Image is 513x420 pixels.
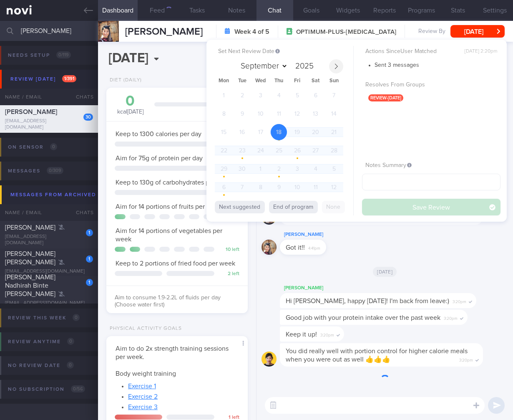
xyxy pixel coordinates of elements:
[365,81,497,89] label: Resolves From Groups
[5,118,93,131] div: [EMAIL_ADDRESS][DOMAIN_NAME]
[5,250,55,266] span: [PERSON_NAME] [PERSON_NAME]
[286,348,468,363] span: You did really well with portion control for higher calorie meals when you were out as well 👍👍👍
[116,203,222,210] span: Aim for 14 portions of fruits per week
[50,143,57,150] span: 0
[286,331,317,338] span: Keep it up!
[56,51,71,58] span: 0 / 119
[325,78,343,84] span: Sun
[459,355,473,363] span: 3:20pm
[116,179,227,186] span: Keep to 130g of carbohydrates per day
[296,28,396,36] span: OPTIMUM-PLUS-[MEDICAL_DATA]
[286,244,305,251] span: Got it!!
[365,162,412,168] span: Notes Summary
[47,167,63,174] span: 0 / 309
[5,300,93,306] div: [EMAIL_ADDRESS][DOMAIN_NAME]
[234,28,269,36] strong: Week 4 of 5
[5,224,55,231] span: [PERSON_NAME]
[125,27,203,37] span: [PERSON_NAME]
[453,297,466,305] span: 3:20pm
[270,78,288,84] span: Thu
[62,75,76,82] span: 1 / 391
[115,94,146,116] div: kcal [DATE]
[106,77,142,83] div: Diet (Daily)
[286,314,440,321] span: Good job with your protein intake over the past week
[83,114,93,121] div: 30
[116,228,222,243] span: Aim for 14 portions of vegetables per week
[116,131,201,137] span: Keep to 1300 calories per day
[6,360,76,371] div: No review date
[8,189,121,200] div: Messages from Archived
[128,404,158,410] a: Exercise 3
[86,256,93,263] div: 1
[215,201,265,213] button: Next suggested
[116,345,229,360] span: Aim to do 2x strength training sessions per week.
[269,201,318,213] button: End of program
[286,298,449,304] span: Hi [PERSON_NAME], happy [DATE]! I'm back from leave:)
[418,28,445,35] span: Review By
[73,314,80,321] span: 0
[86,229,93,236] div: 1
[6,312,82,324] div: Review this week
[6,142,59,153] div: On sensor
[308,243,320,251] span: 4:41pm
[106,326,182,332] div: Physical Activity Goals
[237,60,288,73] select: Month
[6,384,87,395] div: No subscription
[320,330,334,338] span: 3:20pm
[8,73,78,85] div: Review [DATE]
[6,336,76,347] div: Review anytime
[115,295,221,308] span: Aim to consume 1.9-2.2L of fluids per day (Choose water first)
[280,230,351,240] div: [PERSON_NAME]
[65,89,98,105] div: Chats
[373,267,397,277] span: [DATE]
[307,78,325,84] span: Sat
[450,25,505,38] button: [DATE]
[288,78,307,84] span: Fri
[444,314,458,321] span: 3:20pm
[5,274,55,297] span: [PERSON_NAME] Nadhirah Binte [PERSON_NAME]
[218,48,350,56] label: Set Next Review Date
[5,234,93,246] div: [EMAIL_ADDRESS][DOMAIN_NAME]
[219,271,239,277] div: 2 left
[71,385,85,392] span: 0 / 56
[5,268,93,275] div: [EMAIL_ADDRESS][DOMAIN_NAME]
[280,283,501,293] div: [PERSON_NAME]
[6,165,65,177] div: Messages
[128,383,156,390] a: Exercise 1
[115,94,146,109] div: 0
[368,94,403,101] span: review-[DATE]
[128,393,158,400] a: Exercise 2
[67,362,74,369] span: 0
[5,109,57,115] span: [PERSON_NAME]
[67,338,74,345] span: 0
[375,60,500,69] li: Sent 3 messages
[219,247,239,253] div: 10 left
[465,48,497,55] span: [DATE] 2:20pm
[215,78,233,84] span: Mon
[292,62,315,70] input: Year
[116,155,203,162] span: Aim for 75g of protein per day
[6,50,73,61] div: Needs setup
[116,370,176,377] span: Body weight training
[86,279,93,286] div: 1
[233,78,251,84] span: Tue
[251,78,270,84] span: Wed
[365,48,497,56] label: Actions Since User Matched
[116,260,235,267] span: Keep to 2 portions of fried food per week
[65,204,98,221] div: Chats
